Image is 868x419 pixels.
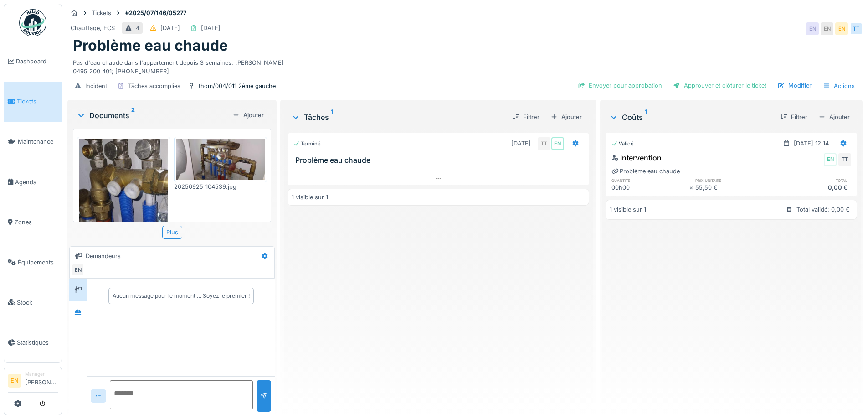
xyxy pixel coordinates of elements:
img: Badge_color-CXgf-gQk.svg [19,9,46,36]
a: Maintenance [4,122,62,162]
sup: 1 [645,112,647,123]
div: Terminé [293,140,321,148]
h6: total [773,177,851,183]
div: Coûts [609,112,773,123]
img: 31vfwtukqn4dirs97i0tewqy5kpd [79,139,168,332]
div: Tâches [291,112,504,123]
div: 20250925_104539.jpg [174,182,267,191]
span: Agenda [15,178,58,186]
div: EN [72,264,84,276]
div: × [689,183,695,192]
div: thom/004/011 2ème gauche [199,82,276,90]
a: Dashboard [4,41,62,82]
div: Filtrer [508,111,543,123]
div: Validé [611,140,634,148]
div: Tickets [92,9,111,17]
div: Chauffage, ECS [71,24,115,32]
div: Documents [77,110,229,121]
div: 0,00 € [773,183,851,192]
sup: 2 [131,110,135,121]
div: [DATE] [201,24,221,32]
h3: Problème eau chaude [295,156,585,165]
a: Zones [4,202,62,242]
div: Aucun message pour le moment … Soyez le premier ! [113,292,250,300]
span: Dashboard [16,57,58,66]
div: Tâches accomplies [128,82,180,90]
div: Demandeurs [86,252,121,260]
a: Agenda [4,162,62,202]
div: Modifier [774,79,815,92]
span: Statistiques [17,338,58,347]
div: TT [838,153,851,166]
div: EN [806,22,819,35]
h6: prix unitaire [695,177,773,183]
div: 1 visible sur 1 [292,193,328,202]
a: Tickets [4,82,62,122]
li: EN [8,374,21,388]
a: Équipements [4,242,62,282]
div: Manager [25,371,58,378]
span: Stock [17,298,58,307]
sup: 1 [331,112,333,123]
div: [DATE] 12:14 [794,139,829,148]
div: Problème eau chaude [611,167,680,176]
div: EN [824,153,837,166]
span: Maintenance [18,137,58,146]
div: TT [538,137,550,150]
div: Envoyer pour approbation [574,79,666,92]
a: Statistiques [4,322,62,362]
strong: #2025/07/146/05277 [122,9,190,17]
h1: Problème eau chaude [73,37,228,54]
span: Tickets [17,97,58,106]
div: Ajouter [815,111,853,123]
img: pk9r1cvvb9u5m0m6xd2eg4r49cgf [176,139,265,180]
a: Stock [4,282,62,322]
div: Incident [85,82,107,90]
div: EN [821,22,833,35]
h6: quantité [611,177,689,183]
div: Filtrer [776,111,811,123]
div: TT [850,22,863,35]
div: EN [551,137,564,150]
div: Plus [162,226,182,239]
div: 00h00 [611,183,689,192]
div: Actions [819,79,859,93]
div: Approuver et clôturer le ticket [669,79,770,92]
div: [DATE] [511,139,531,148]
span: Zones [15,218,58,227]
div: 55,50 € [695,183,773,192]
div: Ajouter [547,111,586,123]
div: EN [835,22,848,35]
div: Intervention [611,152,662,163]
div: 1 visible sur 1 [610,205,646,214]
span: Équipements [18,258,58,267]
a: EN Manager[PERSON_NAME] [8,371,58,393]
div: [DATE] [160,24,180,32]
div: Ajouter [229,109,267,121]
div: Pas d'eau chaude dans l'appartement depuis 3 semaines. [PERSON_NAME] 0495 200 401; [PHONE_NUMBER] [73,55,857,76]
div: Total validé: 0,00 € [796,205,850,214]
li: [PERSON_NAME] [25,371,58,390]
div: 4 [136,24,139,32]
